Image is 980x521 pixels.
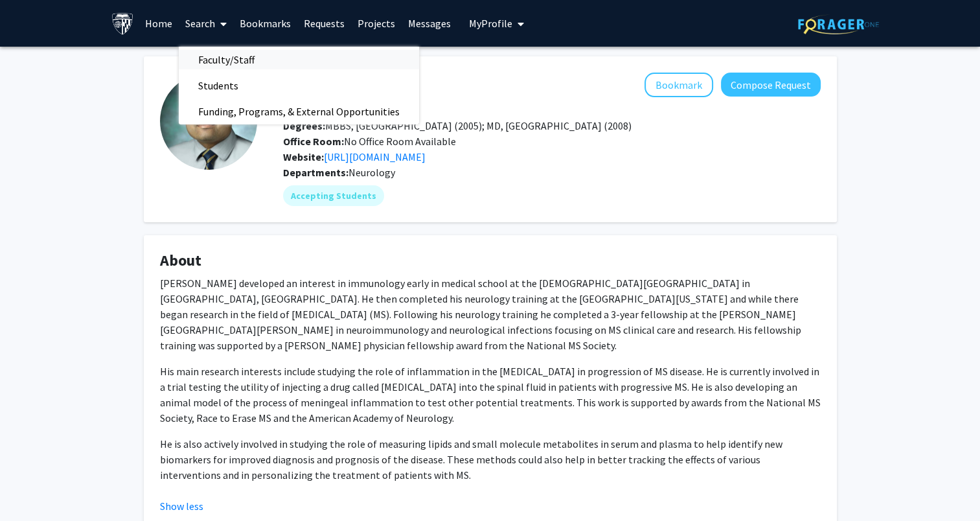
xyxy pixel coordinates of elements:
[721,73,821,97] button: Compose Request to Pavan Bhargava
[160,436,821,483] p: He is also actively involved in studying the role of measuring lipids and small molecule metaboli...
[111,12,134,35] img: Johns Hopkins University Logo
[283,119,325,132] b: Degrees:
[283,166,348,179] b: Departments:
[283,150,324,163] b: Website:
[348,166,395,179] span: Neurology
[179,102,419,121] a: Funding, Programs, & External Opportunities
[644,73,713,97] button: Add Pavan Bhargava to Bookmarks
[283,135,456,148] span: No Office Room Available
[179,1,233,46] a: Search
[160,498,203,514] button: Show less
[179,47,274,73] span: Faculty/Staff
[179,50,419,69] a: Faculty/Staff
[798,14,879,34] img: ForagerOne Logo
[179,76,419,95] a: Students
[469,17,512,30] span: My Profile
[179,73,258,98] span: Students
[10,463,55,511] iframe: Chat
[160,275,821,353] p: [PERSON_NAME] developed an interest in immunology early in medical school at the [DEMOGRAPHIC_DAT...
[160,251,821,270] h4: About
[351,1,402,46] a: Projects
[139,1,179,46] a: Home
[283,119,632,132] span: MBBS, [GEOGRAPHIC_DATA] (2005); MD, [GEOGRAPHIC_DATA] (2008)
[283,185,384,206] mat-chip: Accepting Students
[402,1,457,46] a: Messages
[160,73,257,170] img: Profile Picture
[179,98,419,124] span: Funding, Programs, & External Opportunities
[233,1,297,46] a: Bookmarks
[297,1,351,46] a: Requests
[283,135,344,148] b: Office Room:
[160,364,821,426] p: His main research interests include studying the role of inflammation in the [MEDICAL_DATA] in pr...
[324,150,426,163] a: Opens in a new tab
